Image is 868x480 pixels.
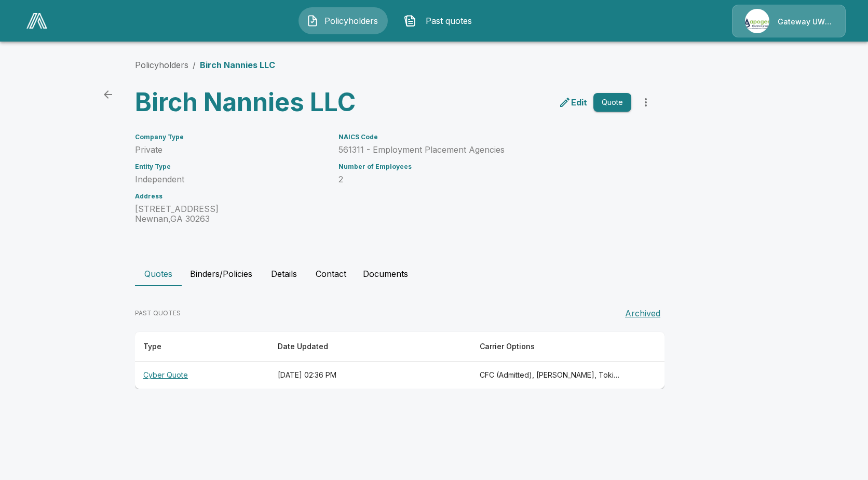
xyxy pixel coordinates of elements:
nav: breadcrumb [135,59,275,71]
h6: Address [135,193,326,200]
p: Independent [135,175,326,184]
span: Past quotes [421,15,478,27]
span: Policyholders [323,15,380,27]
button: Documents [355,261,416,286]
img: AA Logo [26,13,47,29]
button: Quotes [135,261,182,286]
button: Past quotes IconPast quotes [396,7,485,34]
button: Contact [307,261,355,286]
h3: Birch Nannies LLC [135,88,391,117]
th: Carrier Options [471,332,629,362]
img: Past quotes Icon [404,15,416,27]
th: [DATE] 02:36 PM [269,362,471,389]
th: Date Updated [269,332,471,362]
p: PAST QUOTES [135,309,181,318]
table: responsive table [135,332,664,389]
p: 561311 - Employment Placement Agencies [338,145,631,155]
button: Policyholders IconPolicyholders [299,7,388,34]
button: Binders/Policies [182,261,261,286]
h6: Number of Employees [338,163,631,170]
h6: NAICS Code [338,134,631,141]
li: / [193,59,196,71]
div: policyholder tabs [135,261,733,286]
th: Cyber Quote [135,362,269,389]
h6: Company Type [135,134,326,141]
p: [STREET_ADDRESS] Newnan , GA 30263 [135,204,326,224]
button: more [635,92,656,113]
th: Type [135,332,269,362]
a: edit [557,94,589,111]
p: 2 [338,175,631,184]
button: Quote [593,93,631,112]
th: CFC (Admitted), Beazley, Tokio Marine TMHCC (Non-Admitted), At-Bay (Non-Admitted), Coalition (Non... [471,362,629,389]
img: Policyholders Icon [306,15,319,27]
a: Policyholders [135,60,188,70]
a: back [98,84,118,105]
p: Edit [571,96,587,109]
h6: Entity Type [135,163,326,170]
button: Archived [621,303,664,324]
p: Private [135,145,326,155]
p: Birch Nannies LLC [200,59,275,71]
button: Details [261,261,307,286]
